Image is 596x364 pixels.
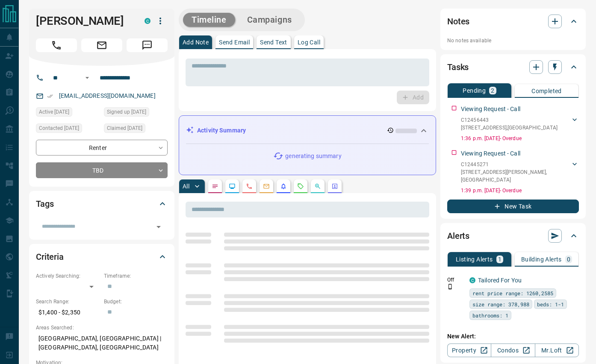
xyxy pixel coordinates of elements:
[263,183,270,190] svg: Emails
[39,108,69,116] span: Active [DATE]
[81,38,122,52] span: Email
[447,343,491,357] a: Property
[59,92,156,99] a: [EMAIL_ADDRESS][DOMAIN_NAME]
[461,159,579,185] div: C12445271[STREET_ADDRESS][PERSON_NAME],[GEOGRAPHIC_DATA]
[285,152,341,161] p: generating summary
[239,13,301,27] button: Campaigns
[521,256,562,262] p: Building Alerts
[314,183,321,190] svg: Opportunities
[36,250,64,264] h2: Criteria
[461,135,579,142] p: 1:36 p.m. [DATE] - Overdue
[461,114,579,133] div: C12456443[STREET_ADDRESS],[GEOGRAPHIC_DATA]
[246,183,253,190] svg: Calls
[472,311,508,320] span: bathrooms: 1
[447,15,469,28] h2: Notes
[104,298,168,305] p: Budget:
[183,13,235,27] button: Timeline
[297,183,304,190] svg: Requests
[36,14,132,28] h1: [PERSON_NAME]
[36,298,100,305] p: Search Range:
[298,39,320,45] p: Log Call
[472,289,553,297] span: rent price range: 1260,2585
[461,124,558,132] p: [STREET_ADDRESS] , [GEOGRAPHIC_DATA]
[127,38,168,52] span: Message
[36,107,100,119] div: Sun Oct 12 2025
[107,108,146,116] span: Signed up [DATE]
[447,200,579,213] button: New Task
[186,123,429,138] div: Activity Summary
[447,60,469,74] h2: Tasks
[145,18,150,24] div: condos.ca
[36,38,77,52] span: Call
[36,162,168,178] div: TBD
[447,226,579,246] div: Alerts
[280,183,287,190] svg: Listing Alerts
[36,332,168,355] p: [GEOGRAPHIC_DATA], [GEOGRAPHIC_DATA] | [GEOGRAPHIC_DATA], [GEOGRAPHIC_DATA]
[537,300,564,308] span: beds: 1-1
[531,88,562,94] p: Completed
[47,93,53,99] svg: Email Verified
[461,168,570,184] p: [STREET_ADDRESS][PERSON_NAME] , [GEOGRAPHIC_DATA]
[107,124,142,132] span: Claimed [DATE]
[463,88,486,94] p: Pending
[478,277,522,284] a: Tailored For You
[447,37,579,44] p: No notes available
[498,256,502,262] p: 1
[36,197,53,211] h2: Tags
[461,105,520,114] p: Viewing Request - Call
[461,187,579,194] p: 1:39 p.m. [DATE] - Overdue
[447,57,579,77] div: Tasks
[36,272,100,280] p: Actively Searching:
[36,305,100,320] p: $1,400 - $2,350
[212,183,218,190] svg: Notes
[36,140,168,156] div: Renter
[491,88,494,94] p: 2
[447,229,469,243] h2: Alerts
[153,221,165,233] button: Open
[461,161,570,168] p: C12445271
[82,73,92,83] button: Open
[447,276,464,284] p: Off
[183,39,209,45] p: Add Note
[104,123,168,135] div: Tue Sep 02 2025
[456,256,493,262] p: Listing Alerts
[461,149,520,158] p: Viewing Request - Call
[183,183,189,189] p: All
[535,343,579,357] a: Mr.Loft
[36,123,100,135] div: Tue Sep 23 2025
[447,11,579,32] div: Notes
[331,183,338,190] svg: Agent Actions
[36,324,168,332] p: Areas Searched:
[461,116,558,124] p: C12456443
[447,332,579,341] p: New Alert:
[197,126,246,135] p: Activity Summary
[219,39,250,45] p: Send Email
[104,272,168,280] p: Timeframe:
[229,183,236,190] svg: Lead Browsing Activity
[567,256,570,262] p: 0
[447,284,453,290] svg: Push Notification Only
[260,39,287,45] p: Send Text
[36,247,168,267] div: Criteria
[104,107,168,119] div: Tue Sep 02 2025
[472,300,529,308] span: size range: 378,988
[469,277,475,283] div: condos.ca
[36,194,168,214] div: Tags
[491,343,535,357] a: Condos
[39,124,79,132] span: Contacted [DATE]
